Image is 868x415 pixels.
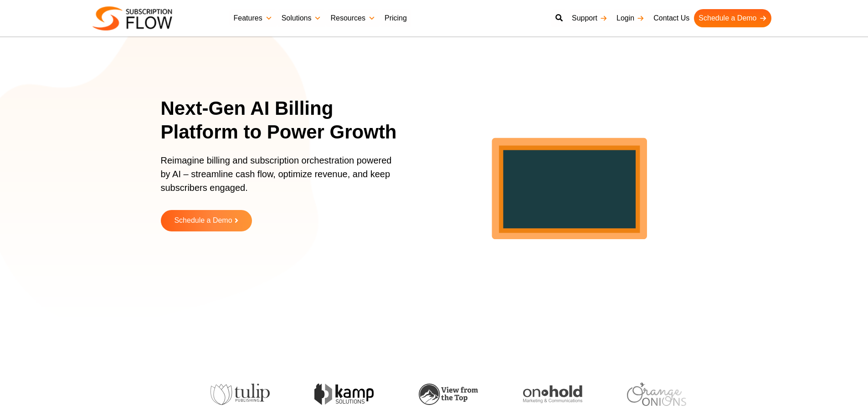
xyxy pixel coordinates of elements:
span: Schedule a Demo [174,217,232,225]
img: tulip-publishing [204,384,263,405]
img: view-from-the-top [412,384,472,405]
a: Schedule a Demo [694,9,771,27]
h1: Next-Gen AI Billing Platform to Power Growth [161,97,409,144]
img: orange-onions [621,383,680,406]
a: Solutions [277,9,326,27]
img: Subscriptionflow [92,6,172,31]
a: Contact Us [649,9,694,27]
a: Support [567,9,612,27]
img: onhold-marketing [517,385,576,404]
a: Login [612,9,649,27]
img: kamp-solution [308,384,367,405]
a: Schedule a Demo [161,210,252,231]
a: Features [229,9,277,27]
p: Reimagine billing and subscription orchestration powered by AI – streamline cash flow, optimize r... [161,154,398,204]
a: Pricing [380,9,411,27]
a: Resources [326,9,380,27]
